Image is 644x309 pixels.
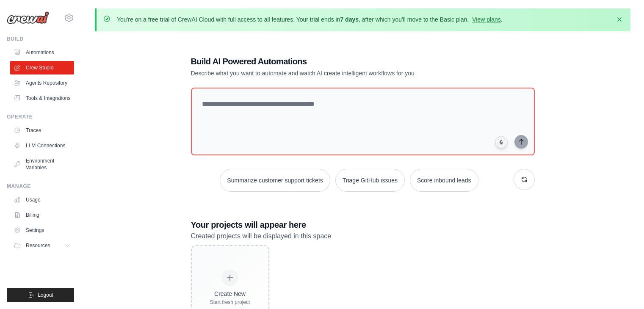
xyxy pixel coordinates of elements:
p: Created projects will be displayed in this space [191,231,535,242]
div: Create New [210,290,250,298]
button: Get new suggestions [514,169,535,190]
strong: 7 days [340,16,359,23]
a: Agents Repository [10,76,74,90]
div: Start fresh project [210,299,250,306]
p: You're on a free trial of CrewAI Cloud with full access to all features. Your trial ends in , aft... [117,15,503,24]
a: Usage [10,193,74,207]
div: Build [7,36,74,42]
a: View plans [472,16,500,23]
span: Resources [26,242,50,249]
a: LLM Connections [10,139,74,152]
a: Crew Studio [10,61,74,74]
div: Manage [7,183,74,190]
a: Settings [10,223,74,237]
img: Logo [7,11,49,24]
div: Operate [7,113,74,120]
h1: Build AI Powered Automations [191,55,475,67]
button: Logout [7,288,74,302]
button: Summarize customer support tickets [220,169,330,192]
a: Tools & Integrations [10,91,74,105]
button: Resources [10,239,74,252]
a: Traces [10,124,74,137]
h3: Your projects will appear here [191,219,535,231]
span: Logout [38,292,53,298]
a: Environment Variables [10,154,74,174]
a: Billing [10,208,74,222]
p: Describe what you want to automate and watch AI create intelligent workflows for you [191,69,475,77]
button: Score inbound leads [410,169,478,192]
button: Triage GitHub issues [335,169,405,192]
button: Click to speak your automation idea [495,136,508,149]
a: Automations [10,46,74,59]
